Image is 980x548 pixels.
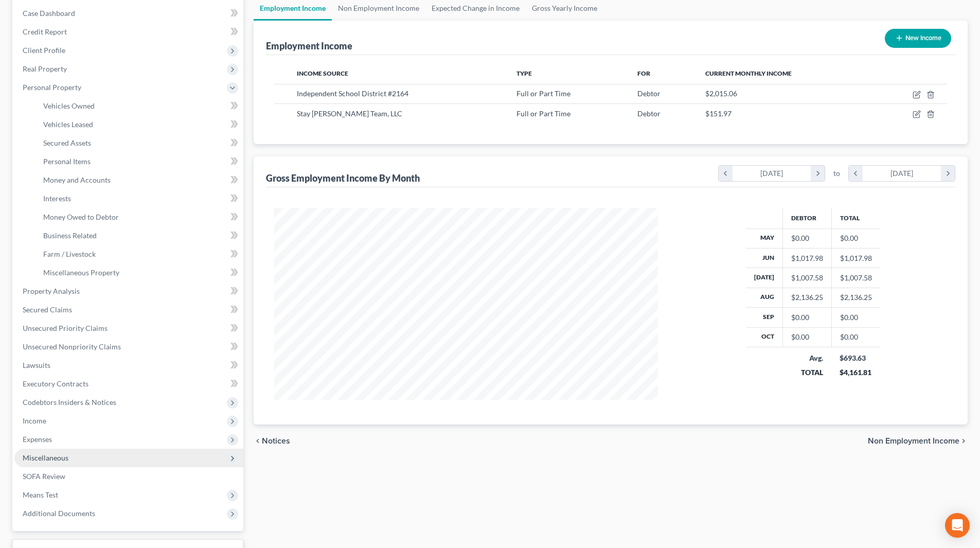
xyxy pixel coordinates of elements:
[23,46,65,55] span: Client Profile
[516,109,571,118] span: Full or Part Time
[297,89,408,98] span: Independent School District #2164
[719,166,733,181] i: chevron_left
[868,437,968,445] button: Non Employment Income chevron_right
[831,288,880,307] td: $2,136.25
[733,166,811,181] div: [DATE]
[840,353,872,363] div: $693.63
[23,83,81,92] span: Personal Property
[35,226,243,245] a: Business Related
[831,228,880,248] td: $0.00
[831,208,880,228] th: Total
[23,342,121,351] span: Unsecured Nonpriority Claims
[23,453,68,462] span: Miscellaneous
[791,253,823,263] div: $1,017.98
[23,9,75,17] span: Case Dashboard
[831,327,880,347] td: $0.00
[746,308,783,327] th: Sep
[23,305,72,314] span: Secured Claims
[791,367,823,378] div: TOTAL
[833,168,840,179] span: to
[43,250,96,258] span: Farm / Livestock
[43,268,119,277] span: Miscellaneous Property
[35,134,243,152] a: Secured Assets
[791,332,823,342] div: $0.00
[23,361,50,369] span: Lawsuits
[840,367,872,378] div: $4,161.81
[831,268,880,288] td: $1,007.58
[254,437,262,445] i: chevron_left
[782,208,831,228] th: Debtor
[14,4,243,23] a: Case Dashboard
[23,490,58,499] span: Means Test
[705,109,732,118] span: $151.97
[43,213,119,221] span: Money Owed to Debtor
[791,273,823,283] div: $1,007.58
[35,97,243,115] a: Vehicles Owned
[43,231,97,240] span: Business Related
[297,109,402,118] span: Stay [PERSON_NAME] Team, LLC
[516,89,571,98] span: Full or Part Time
[885,29,951,48] button: New Income
[23,509,95,518] span: Additional Documents
[23,379,88,388] span: Executory Contracts
[637,109,661,118] span: Debtor
[791,353,823,363] div: Avg.
[945,513,970,538] div: Open Intercom Messenger
[35,245,243,263] a: Farm / Livestock
[266,40,352,52] div: Employment Income
[863,166,941,181] div: [DATE]
[791,233,823,243] div: $0.00
[705,69,792,77] span: Current Monthly Income
[254,437,290,445] button: chevron_left Notices
[831,248,880,268] td: $1,017.98
[43,194,71,203] span: Interests
[14,356,243,375] a: Lawsuits
[23,324,108,332] span: Unsecured Priority Claims
[868,437,959,445] span: Non Employment Income
[266,172,420,184] div: Gross Employment Income By Month
[35,171,243,189] a: Money and Accounts
[811,166,825,181] i: chevron_right
[637,89,661,98] span: Debtor
[14,300,243,319] a: Secured Claims
[43,101,95,110] span: Vehicles Owned
[14,467,243,486] a: SOFA Review
[746,248,783,268] th: Jun
[746,268,783,288] th: [DATE]
[849,166,863,181] i: chevron_left
[23,435,52,444] span: Expenses
[35,263,243,282] a: Miscellaneous Property
[35,208,243,226] a: Money Owed to Debtor
[43,157,91,166] span: Personal Items
[43,120,93,129] span: Vehicles Leased
[35,152,243,171] a: Personal Items
[746,228,783,248] th: May
[791,292,823,303] div: $2,136.25
[23,27,67,36] span: Credit Report
[23,287,80,295] span: Property Analysis
[831,308,880,327] td: $0.00
[14,319,243,338] a: Unsecured Priority Claims
[14,282,243,300] a: Property Analysis
[35,115,243,134] a: Vehicles Leased
[43,175,111,184] span: Money and Accounts
[941,166,955,181] i: chevron_right
[746,327,783,347] th: Oct
[43,138,91,147] span: Secured Assets
[14,375,243,393] a: Executory Contracts
[35,189,243,208] a: Interests
[705,89,737,98] span: $2,015.06
[23,472,65,481] span: SOFA Review
[791,312,823,323] div: $0.00
[297,69,348,77] span: Income Source
[23,64,67,73] span: Real Property
[262,437,290,445] span: Notices
[23,416,46,425] span: Income
[516,69,532,77] span: Type
[746,288,783,307] th: Aug
[23,398,116,406] span: Codebtors Insiders & Notices
[14,23,243,41] a: Credit Report
[14,338,243,356] a: Unsecured Nonpriority Claims
[637,69,650,77] span: For
[959,437,968,445] i: chevron_right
